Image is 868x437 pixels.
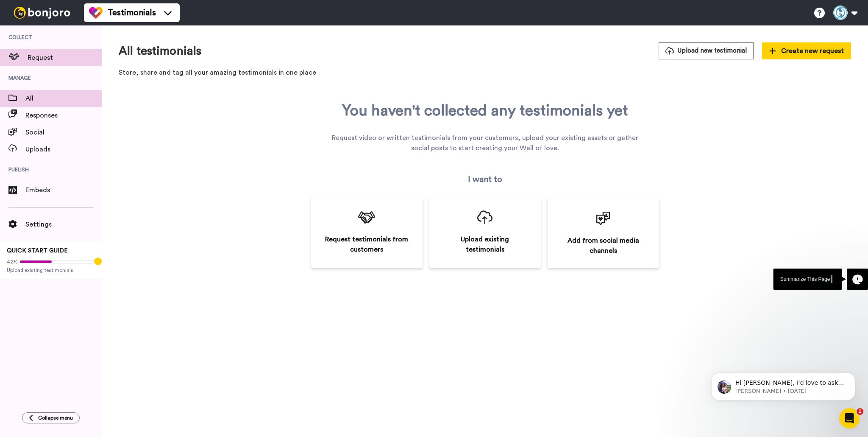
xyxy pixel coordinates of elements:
[698,355,868,414] iframe: Intercom notifications message
[25,219,102,230] span: Settings
[119,45,201,58] h1: All testimonials
[324,234,410,255] div: Request testimonials from customers
[769,46,844,56] span: Create new request
[342,102,628,119] div: You haven't collected any testimonials yet
[25,185,102,195] span: Embeds
[331,133,639,153] div: Request video or written testimonials from your customers, upload your existing assets or gather ...
[25,110,102,120] span: Responses
[119,68,851,78] p: Store, share and tag all your amazing testimonials in one place
[839,408,860,429] iframe: Intercom live chat
[25,93,102,104] span: All
[7,267,95,274] span: Upload existing testimonials
[10,7,74,19] img: bj-logo-header-white.svg
[7,248,68,254] span: QUICK START GUIDE
[659,42,754,59] button: Upload new testimonial
[857,408,863,415] span: 1
[22,412,80,423] button: Collapse menu
[28,53,102,63] span: Request
[25,127,102,137] span: Social
[560,235,646,256] div: Add from social media channels
[442,234,528,255] div: Upload existing testimonials
[762,42,851,59] button: Create new request
[468,174,502,185] div: I want to
[94,258,102,265] div: Tooltip anchor
[25,144,102,154] span: Uploads
[38,415,73,421] span: Collapse menu
[89,6,103,20] img: tm-color.svg
[7,258,18,265] span: 42%
[108,7,156,19] span: Testimonials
